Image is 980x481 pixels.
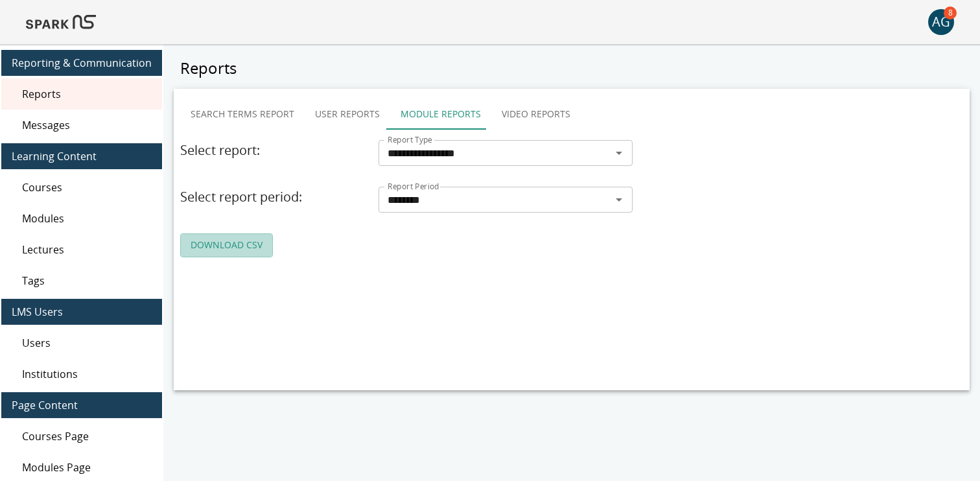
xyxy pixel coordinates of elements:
span: Lectures [22,242,152,257]
span: Reports [22,86,152,102]
div: Lectures [1,234,162,265]
button: User Reports [305,99,390,130]
div: Courses Page [1,421,162,452]
span: 8 [944,6,957,19]
div: Courses [1,172,162,203]
span: Users [22,335,152,351]
span: Modules Page [22,460,152,475]
div: Reports [1,78,162,110]
span: Page Content [12,397,152,413]
div: Learning Content [1,143,162,169]
span: Institutions [22,366,152,382]
h6: Select report period: [180,187,368,207]
span: Reporting & Communication [12,55,152,71]
span: LMS Users [12,304,152,320]
div: Users [1,327,162,358]
label: Report Type [388,134,432,145]
div: Reporting & Communication [1,50,162,76]
button: Open [610,144,628,162]
button: Search Terms Report [180,99,305,130]
div: Tags [1,265,162,296]
h5: Reports [174,58,970,78]
a: Download CSV [180,233,273,257]
div: Messages [1,110,162,141]
div: report types [180,99,963,130]
div: LMS Users [1,299,162,325]
div: Institutions [1,358,162,390]
button: Video Reports [491,99,581,130]
span: Modules [22,211,152,226]
span: Messages [22,117,152,133]
button: Module Reports [390,99,491,130]
span: Courses [22,180,152,195]
span: Tags [22,273,152,288]
span: Courses Page [22,428,152,444]
button: account of current user [928,9,954,35]
label: Report Period [388,181,439,192]
h6: Select report: [180,140,368,161]
img: Logo of SPARK at Stanford [26,6,96,38]
span: Learning Content [12,148,152,164]
div: Modules [1,203,162,234]
div: AG [928,9,954,35]
button: Open [610,191,628,209]
div: Page Content [1,392,162,418]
